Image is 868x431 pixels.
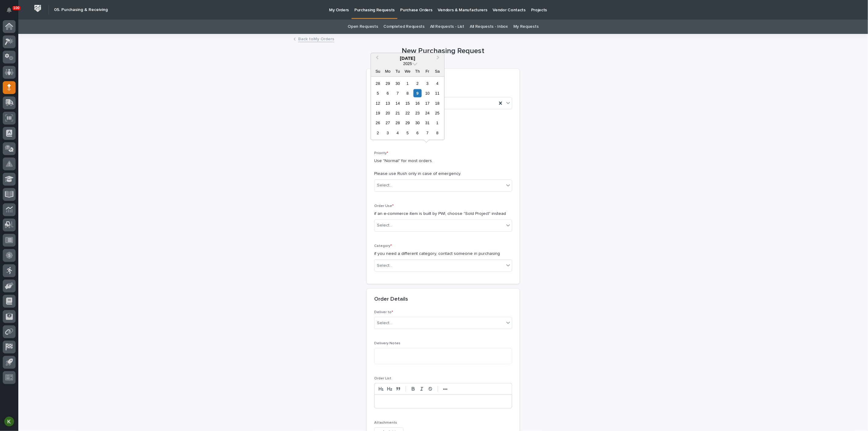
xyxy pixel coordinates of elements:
img: Workspace Logo [32,3,43,14]
div: Choose Wednesday, October 1st, 2025 [403,79,412,87]
span: Category [374,244,392,248]
button: users-avatar [3,415,16,428]
div: Choose Friday, October 10th, 2025 [423,89,432,97]
div: Choose Thursday, October 16th, 2025 [413,99,421,107]
div: Choose Sunday, November 2nd, 2025 [374,129,382,137]
h1: New Purchasing Request [367,47,519,56]
div: Choose Saturday, October 18th, 2025 [433,99,441,107]
div: Tu [393,67,402,75]
div: Choose Tuesday, September 30th, 2025 [393,79,402,87]
div: Choose Friday, October 3rd, 2025 [423,79,432,87]
button: ••• [441,385,450,393]
div: Choose Monday, October 20th, 2025 [384,109,392,117]
div: Mo [384,67,392,75]
div: Select... [377,263,392,269]
a: Back toMy Orders [298,35,334,42]
div: Choose Tuesday, October 7th, 2025 [393,89,402,97]
p: if an e-commerce item is built by PWI, choose "Sold Project" instead [374,211,512,217]
div: Select... [377,222,392,229]
div: Choose Friday, October 17th, 2025 [423,99,432,107]
div: Choose Sunday, October 26th, 2025 [374,119,382,127]
span: Order List [374,377,391,380]
div: Choose Thursday, October 23rd, 2025 [413,109,421,117]
div: Choose Sunday, October 12th, 2025 [374,99,382,107]
div: Select... [377,182,392,189]
div: Choose Saturday, November 8th, 2025 [433,129,441,137]
div: Choose Wednesday, October 8th, 2025 [403,89,412,97]
div: Choose Monday, October 13th, 2025 [384,99,392,107]
span: Deliver to [374,310,393,314]
div: Choose Monday, October 27th, 2025 [384,119,392,127]
p: 100 [13,6,20,10]
span: Delivery Notes [374,342,400,345]
button: Next Month [434,53,444,63]
div: Choose Tuesday, October 28th, 2025 [393,119,402,127]
div: Choose Saturday, November 1st, 2025 [433,119,441,127]
span: Order Use [374,204,394,208]
span: Priority [374,151,388,155]
div: Choose Wednesday, October 22nd, 2025 [403,109,412,117]
div: Su [374,67,382,75]
div: Th [413,67,421,75]
h2: Order Details [374,296,408,303]
div: Choose Tuesday, October 14th, 2025 [393,99,402,107]
a: All Requests - Inbox [470,20,508,34]
div: Choose Thursday, October 2nd, 2025 [413,79,421,87]
div: Choose Wednesday, November 5th, 2025 [403,129,412,137]
a: Open Requests [348,20,378,34]
div: Choose Monday, October 6th, 2025 [384,89,392,97]
p: if you need a different category, contact someone in purchasing [374,251,512,257]
span: Attachments [374,421,397,425]
strong: ••• [443,387,448,392]
a: My Requests [513,20,539,34]
div: Choose Monday, September 29th, 2025 [384,79,392,87]
a: All Requests - List [430,20,464,34]
div: We [403,67,412,75]
div: Choose Tuesday, November 4th, 2025 [393,129,402,137]
div: Select... [377,320,392,326]
div: Choose Sunday, October 19th, 2025 [374,109,382,117]
div: Choose Wednesday, October 29th, 2025 [403,119,412,127]
div: Choose Sunday, October 5th, 2025 [374,89,382,97]
a: Completed Requests [384,20,425,34]
div: Choose Friday, October 31st, 2025 [423,119,432,127]
div: Notifications100 [8,7,16,17]
button: Notifications [3,4,16,16]
div: Fr [423,67,432,75]
div: Choose Saturday, October 11th, 2025 [433,89,441,97]
div: Choose Sunday, September 28th, 2025 [374,79,382,87]
div: month 2025-10 [373,78,442,138]
div: Sa [433,67,441,75]
div: Choose Wednesday, October 15th, 2025 [403,99,412,107]
div: [DATE] [371,55,444,61]
p: Use "Normal" for most orders. Please use Rush only in case of emergency. [374,158,512,177]
div: Choose Monday, November 3rd, 2025 [384,129,392,137]
div: Choose Tuesday, October 21st, 2025 [393,109,402,117]
div: Choose Thursday, November 6th, 2025 [413,129,421,137]
div: Choose Friday, November 7th, 2025 [423,129,432,137]
div: Choose Friday, October 24th, 2025 [423,109,432,117]
span: 2025 [403,61,412,66]
button: Previous Month [372,53,382,63]
div: Choose Thursday, October 30th, 2025 [413,119,421,127]
div: Choose Saturday, October 4th, 2025 [433,79,441,87]
div: Choose Saturday, October 25th, 2025 [433,109,441,117]
div: Choose Thursday, October 9th, 2025 [413,89,421,97]
h2: 05. Purchasing & Receiving [54,7,108,13]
